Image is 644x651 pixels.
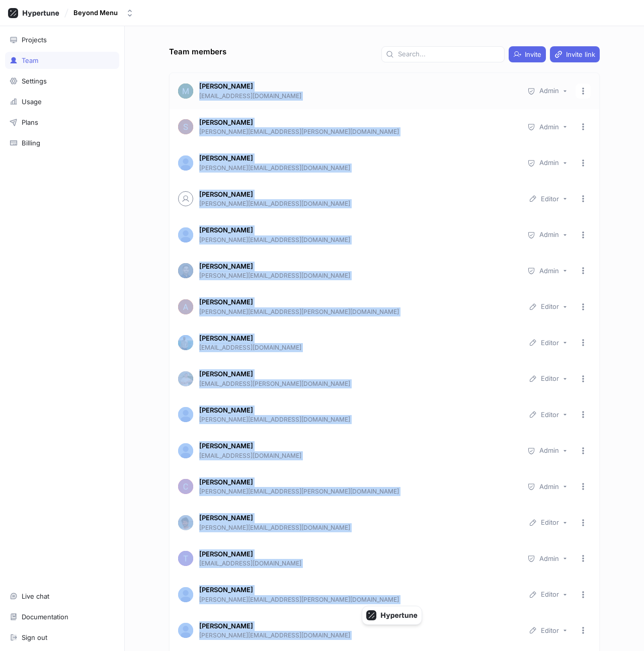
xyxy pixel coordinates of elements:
[199,451,517,460] p: [EMAIL_ADDRESS][DOMAIN_NAME]
[199,369,253,379] p: [PERSON_NAME]
[5,31,119,48] a: Projects
[525,51,541,57] span: Invite
[199,127,517,136] p: [PERSON_NAME][EMAIL_ADDRESS][PERSON_NAME][DOMAIN_NAME]
[541,626,559,635] div: Editor
[5,134,119,151] a: Billing
[199,487,517,496] p: [PERSON_NAME][EMAIL_ADDRESS][PERSON_NAME][DOMAIN_NAME]
[199,118,253,128] p: [PERSON_NAME]
[550,46,600,62] button: Invite link
[178,263,193,278] img: User
[5,608,119,625] a: Documentation
[566,51,595,57] span: Invite link
[178,84,193,99] img: User
[539,123,559,131] div: Admin
[523,263,572,278] button: Admin
[524,587,572,602] button: Editor
[539,554,559,563] div: Admin
[199,549,253,559] p: [PERSON_NAME]
[539,87,559,95] div: Admin
[199,559,517,568] p: [EMAIL_ADDRESS][DOMAIN_NAME]
[523,227,572,242] button: Admin
[523,479,572,494] button: Admin
[178,623,193,638] img: User
[398,49,500,59] input: Search...
[509,46,546,62] button: Invite
[199,271,517,280] p: [PERSON_NAME][EMAIL_ADDRESS][DOMAIN_NAME]
[5,72,119,90] a: Settings
[73,9,118,17] div: Beyond Menu
[524,623,572,638] button: Editor
[199,235,517,245] p: [PERSON_NAME][EMAIL_ADDRESS][DOMAIN_NAME]
[22,77,47,85] div: Settings
[199,513,253,523] p: [PERSON_NAME]
[523,551,572,566] button: Admin
[178,515,193,530] img: User
[539,482,559,491] div: Admin
[178,299,193,314] img: User
[199,595,518,604] p: [PERSON_NAME][EMAIL_ADDRESS][PERSON_NAME][DOMAIN_NAME]
[5,52,119,69] a: Team
[541,590,559,599] div: Editor
[69,5,138,21] button: Beyond Menu
[541,195,559,203] div: Editor
[5,93,119,110] a: Usage
[178,407,193,422] img: User
[199,621,253,631] p: [PERSON_NAME]
[541,302,559,311] div: Editor
[523,443,572,458] button: Admin
[199,164,517,173] p: [PERSON_NAME][EMAIL_ADDRESS][DOMAIN_NAME]
[178,551,193,566] img: User
[199,334,253,344] p: [PERSON_NAME]
[539,158,559,167] div: Admin
[524,191,572,206] button: Editor
[199,190,253,200] p: [PERSON_NAME]
[199,441,253,451] p: [PERSON_NAME]
[199,343,518,352] p: [EMAIL_ADDRESS][DOMAIN_NAME]
[199,585,253,595] p: [PERSON_NAME]
[199,92,517,101] p: [EMAIL_ADDRESS][DOMAIN_NAME]
[539,230,559,239] div: Admin
[178,443,193,458] img: User
[199,415,518,424] p: [PERSON_NAME][EMAIL_ADDRESS][DOMAIN_NAME]
[199,262,253,272] p: [PERSON_NAME]
[22,592,49,600] div: Live chat
[524,515,572,530] button: Editor
[541,518,559,527] div: Editor
[199,477,253,487] p: [PERSON_NAME]
[178,479,193,494] img: User
[178,155,193,171] img: User
[539,446,559,455] div: Admin
[178,371,193,386] img: User
[541,374,559,383] div: Editor
[22,56,38,64] div: Team
[523,119,572,134] button: Admin
[178,335,193,350] img: User
[541,339,559,347] div: Editor
[523,155,572,171] button: Admin
[524,335,572,350] button: Editor
[22,36,47,44] div: Projects
[178,587,193,602] img: User
[199,82,253,92] p: [PERSON_NAME]
[22,98,42,106] div: Usage
[199,297,253,307] p: [PERSON_NAME]
[22,139,40,147] div: Billing
[539,267,559,275] div: Admin
[524,407,572,422] button: Editor
[541,411,559,419] div: Editor
[199,307,518,316] p: [PERSON_NAME][EMAIL_ADDRESS][PERSON_NAME][DOMAIN_NAME]
[199,631,518,640] p: [PERSON_NAME][EMAIL_ADDRESS][DOMAIN_NAME]
[22,613,68,621] div: Documentation
[523,84,572,99] button: Admin
[199,523,518,532] p: [PERSON_NAME][EMAIL_ADDRESS][DOMAIN_NAME]
[524,371,572,386] button: Editor
[178,119,193,134] img: User
[169,46,226,58] p: Team members
[199,153,253,164] p: [PERSON_NAME]
[178,227,193,242] img: User
[22,118,38,126] div: Plans
[524,299,572,314] button: Editor
[5,114,119,131] a: Plans
[199,379,518,388] p: [EMAIL_ADDRESS][PERSON_NAME][DOMAIN_NAME]
[199,405,253,416] p: [PERSON_NAME]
